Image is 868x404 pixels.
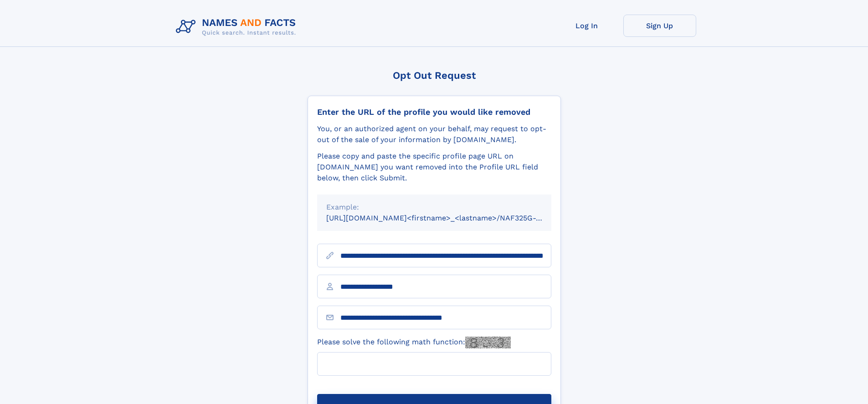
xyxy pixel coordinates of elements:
[326,214,569,222] small: [URL][DOMAIN_NAME]<firstname>_<lastname>/NAF325G-xxxxxxxx
[317,151,551,184] div: Please copy and paste the specific profile page URL on [DOMAIN_NAME] you want removed into the Pr...
[308,70,561,81] div: Opt Out Request
[172,15,303,39] img: Logo Names and Facts
[623,15,696,37] a: Sign Up
[317,123,551,145] div: You, or an authorized agent on your behalf, may request to opt-out of the sale of your informatio...
[550,15,623,37] a: Log In
[317,107,551,117] div: Enter the URL of the profile you would like removed
[326,202,542,213] div: Example:
[317,337,511,348] label: Please solve the following math function:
